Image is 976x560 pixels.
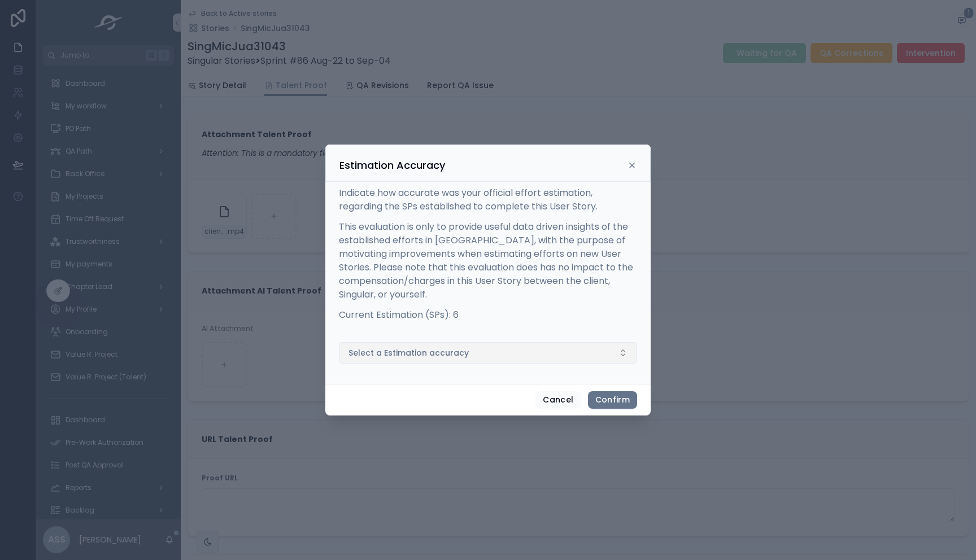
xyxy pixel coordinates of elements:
[339,220,637,301] p: This evaluation is only to provide useful data driven insights of the established efforts in [GEO...
[339,308,637,322] p: Current Estimation (SPs): 6
[339,342,637,364] button: Select Button
[588,391,637,409] button: Confirm
[348,347,469,358] span: Select a Estimation accuracy
[339,159,445,172] h3: Estimation Accuracy
[535,391,581,409] button: Cancel
[339,186,637,213] p: Indicate how accurate was your official effort estimation, regarding the SPs established to compl...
